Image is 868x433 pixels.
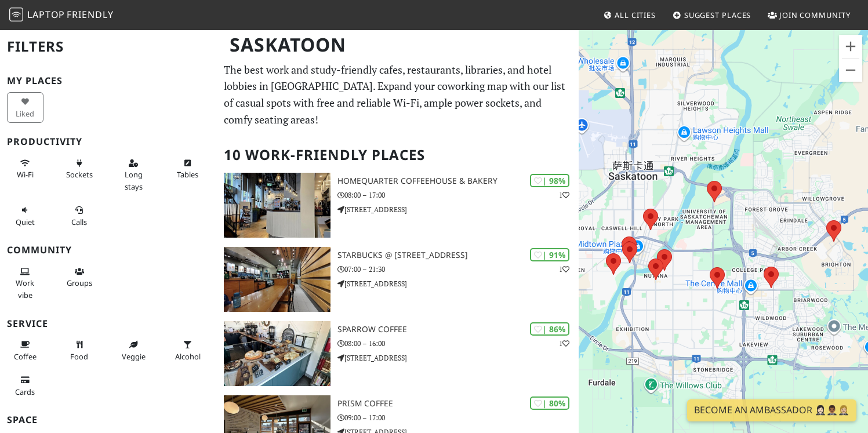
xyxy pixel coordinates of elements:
[615,10,656,20] span: All Cities
[125,169,143,191] span: Long stays
[177,169,198,180] span: Work-friendly tables
[224,321,331,386] img: Sparrow Coffee
[337,352,579,363] p: [STREET_ADDRESS]
[337,325,579,334] h3: Sparrow Coffee
[7,154,43,184] button: Wi-Fi
[15,387,35,397] span: Credit cards
[337,412,579,423] p: 09:00 – 17:00
[220,29,576,61] h1: Saskatoon
[217,173,579,238] a: HomeQuarter Coffeehouse & Bakery | 98% 1 HomeQuarter Coffeehouse & Bakery 08:00 – 17:00 [STREET_A...
[61,262,98,293] button: Groups
[839,35,862,58] button: 放大
[224,61,572,128] p: The best work and study-friendly cafes, restaurants, libraries, and hotel lobbies in [GEOGRAPHIC_...
[337,190,579,201] p: 08:00 – 17:00
[70,351,88,362] span: Food
[71,217,87,227] span: Video/audio calls
[530,322,569,336] div: | 86%
[337,176,579,186] h3: HomeQuarter Coffeehouse & Bakery
[337,264,579,275] p: 07:00 – 21:30
[7,29,210,64] h2: Filters
[224,247,331,312] img: Starbucks @ 2311A 8 St E
[115,335,152,366] button: Veggie
[7,318,210,329] h3: Service
[763,5,855,26] a: Join Community
[27,8,65,21] span: Laptop
[217,247,579,312] a: Starbucks @ 2311A 8 St E | 91% 1 Starbucks @ [STREET_ADDRESS] 07:00 – 21:30 [STREET_ADDRESS]
[7,335,43,366] button: Coffee
[175,351,201,362] span: Alcohol
[170,335,206,366] button: Alcohol
[337,338,579,349] p: 08:00 – 16:00
[337,250,579,260] h3: Starbucks @ [STREET_ADDRESS]
[61,154,98,184] button: Sockets
[170,154,206,184] button: Tables
[7,370,43,401] button: Cards
[7,136,210,147] h3: Productivity
[16,217,35,227] span: Quiet
[7,201,43,231] button: Quiet
[337,278,579,289] p: [STREET_ADDRESS]
[687,399,856,421] a: Become an Ambassador 🤵🏻‍♀️🤵🏾‍♂️🤵🏼‍♀️
[17,169,34,180] span: Stable Wi-Fi
[7,75,210,86] h3: My Places
[337,399,579,409] h3: Prism Coffee
[122,351,146,362] span: Veggie
[559,190,569,201] p: 1
[67,278,92,288] span: Group tables
[668,5,756,26] a: Suggest Places
[115,154,152,196] button: Long stays
[61,335,98,366] button: Food
[7,414,210,425] h3: Space
[598,5,660,26] a: All Cities
[67,8,113,21] span: Friendly
[530,248,569,261] div: | 91%
[530,174,569,187] div: | 98%
[224,173,331,238] img: HomeQuarter Coffeehouse & Bakery
[9,5,114,26] a: LaptopFriendly LaptopFriendly
[7,262,43,304] button: Work vibe
[559,264,569,275] p: 1
[9,8,23,21] img: LaptopFriendly
[66,169,93,180] span: Power sockets
[337,204,579,215] p: [STREET_ADDRESS]
[7,245,210,256] h3: Community
[684,10,751,20] span: Suggest Places
[16,278,34,300] span: People working
[559,338,569,349] p: 1
[839,59,862,82] button: 缩小
[224,137,572,173] h2: 10 Work-Friendly Places
[530,396,569,410] div: | 80%
[14,351,37,362] span: Coffee
[61,201,98,231] button: Calls
[779,10,851,20] span: Join Community
[217,321,579,386] a: Sparrow Coffee | 86% 1 Sparrow Coffee 08:00 – 16:00 [STREET_ADDRESS]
